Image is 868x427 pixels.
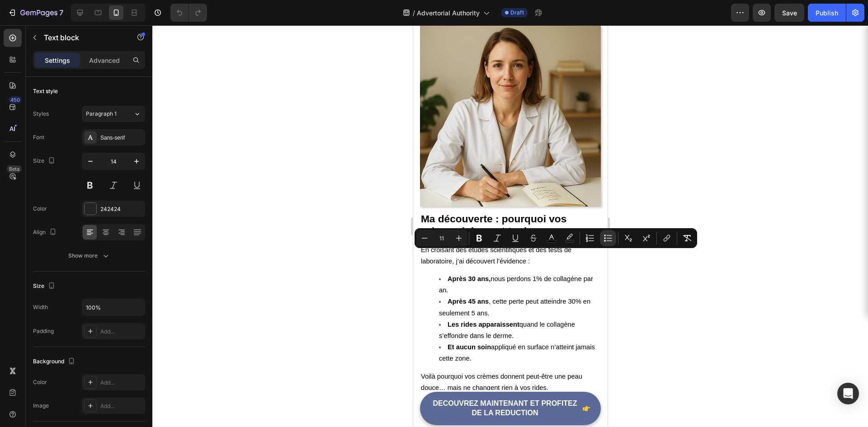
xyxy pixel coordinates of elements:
div: 450 [9,96,22,103]
span: / [413,8,415,18]
button: Show more [33,248,145,264]
div: 242424 [100,205,143,213]
div: Show more [68,251,110,260]
span: Save [782,9,797,17]
div: Publish [816,8,838,18]
div: Color [33,378,47,386]
div: Width [33,303,48,311]
div: Size [33,155,57,167]
div: Add... [100,379,143,387]
div: Add... [100,328,143,336]
p: Text block [44,32,121,43]
div: Size [33,280,57,292]
div: Background [33,356,77,368]
button: Publish [808,4,846,22]
input: Auto [82,299,145,315]
div: Open Intercom Messenger [837,383,859,404]
div: Padding [33,327,54,335]
iframe: Design area [413,25,608,427]
button: Paragraph 1 [82,106,145,122]
p: Advanced [89,56,120,65]
div: Undo/Redo [170,4,207,22]
p: Settings [45,56,70,65]
div: Add... [100,402,143,410]
div: Text style [33,87,58,95]
div: Styles [33,110,49,118]
button: Save [774,4,804,22]
div: Editor contextual toolbar [415,228,697,248]
span: Draft [510,9,524,17]
button: 7 [4,4,67,22]
p: 7 [59,7,63,18]
div: Font [33,133,44,141]
div: Color [33,205,47,213]
div: Sans-serif [100,134,143,142]
span: Advertorial Authority [417,8,480,18]
div: Beta [7,165,22,173]
div: Image [33,402,49,410]
span: Paragraph 1 [86,110,117,118]
div: Align [33,226,58,239]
